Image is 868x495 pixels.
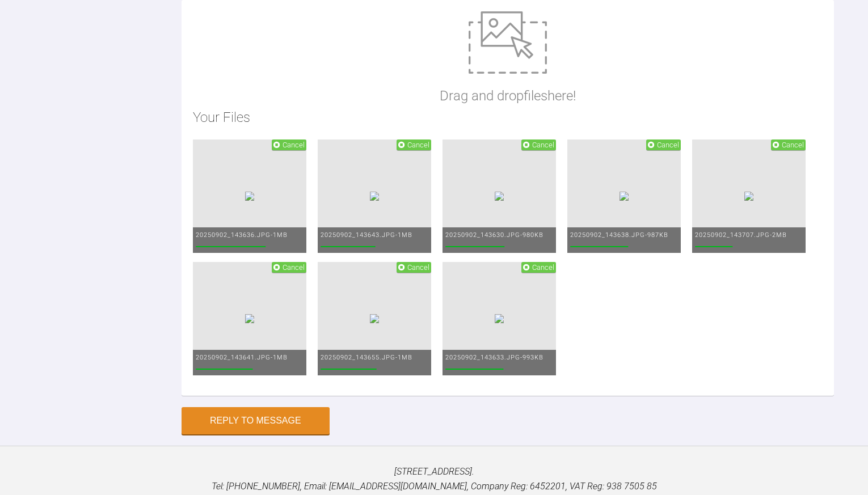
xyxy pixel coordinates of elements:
span: Cancel [407,263,429,272]
span: Cancel [532,141,554,149]
img: 1c2ac721-9d16-4457-a609-5f79079d7b0c [370,192,379,201]
img: 53e1d0e7-58aa-43dd-a5dd-3f3e350e115d [495,192,504,201]
h2: Your Files [193,107,823,128]
img: 5a86fe96-b0e2-45ca-83cd-f832a99c5ffb [620,192,629,201]
span: Cancel [283,141,305,149]
p: [STREET_ADDRESS]. Tel: [PHONE_NUMBER], Email: [EMAIL_ADDRESS][DOMAIN_NAME], Company Reg: 6452201,... [18,464,850,493]
img: f2507725-133d-4aae-b73a-40802db9cab3 [245,192,254,201]
span: 20250902_143643.jpg - 1MB [321,231,412,239]
span: Cancel [407,141,429,149]
span: Cancel [283,263,305,272]
img: f09dc475-863e-4b5e-a7f0-0ab288bfeaa3 [370,314,379,323]
span: 20250902_143636.jpg - 1MB [196,231,288,239]
span: Cancel [532,263,554,272]
img: 5d56259c-5f84-4a0c-87f0-38147a2cab11 [744,192,753,201]
span: 20250902_143641.jpg - 1MB [196,354,288,361]
button: Reply to Message [182,407,330,434]
span: 20250902_143633.jpg - 993KB [445,354,543,361]
img: a306357a-866b-4245-9bdf-b132a5a2850b [245,314,254,323]
span: 20250902_143707.jpg - 2MB [695,231,787,239]
p: Drag and drop files here! [440,85,576,107]
img: ec1851e2-da74-4394-adb8-e8c8851b0599 [495,314,504,323]
span: Cancel [782,141,804,149]
span: Cancel [657,141,679,149]
span: 20250902_143655.jpg - 1MB [321,354,412,361]
span: 20250902_143630.jpg - 980KB [445,231,543,239]
span: 20250902_143638.jpg - 987KB [570,231,668,239]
